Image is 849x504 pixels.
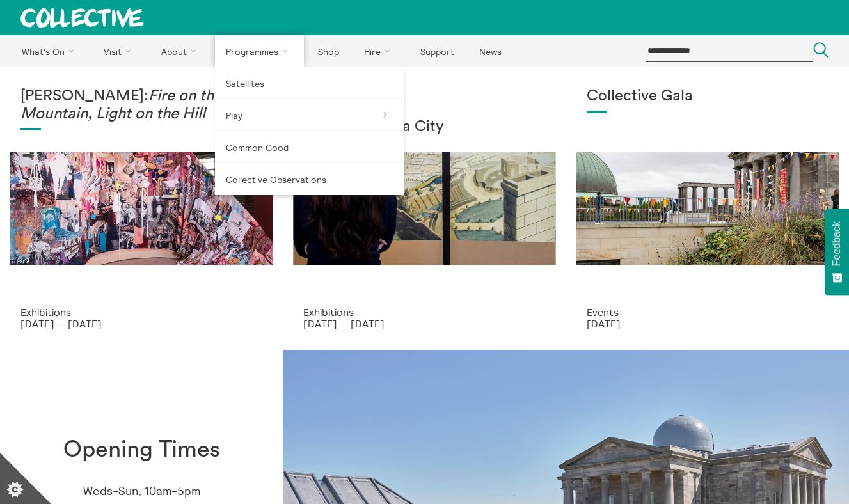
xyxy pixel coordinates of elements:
p: Events [587,306,829,318]
a: What's On [10,35,90,67]
a: Shop [306,35,350,67]
h1: Panorama [303,88,545,106]
a: Play [215,99,404,131]
a: Hire [353,35,407,67]
p: [DATE] [587,318,829,329]
h1: Collective Gala [587,88,829,106]
a: Satellites [215,67,404,99]
a: Collective Panorama June 2025 small file 8 Panorama New Views of a City Exhibitions [DATE] — [DATE] [283,67,566,350]
a: About [150,35,212,67]
p: Weds-Sun, 10am-5pm [83,485,200,498]
h1: [PERSON_NAME]: [20,88,262,123]
p: [DATE] — [DATE] [303,318,545,329]
a: Programmes [215,35,305,67]
p: [DATE] — [DATE] [20,318,262,329]
a: Collective Observations [215,163,404,195]
a: Visit [93,35,148,67]
a: Collective Gala 2023. Image credit Sally Jubb. Collective Gala Events [DATE] [566,67,849,350]
a: News [468,35,512,67]
h1: Opening Times [63,437,220,463]
p: Exhibitions [20,306,262,318]
a: Common Good [215,131,404,163]
h2: New Views of a City [303,118,545,136]
a: Support [409,35,465,67]
em: Fire on the Mountain, Light on the Hill [20,88,222,122]
p: Exhibitions [303,306,545,318]
button: Feedback - Show survey [825,209,849,295]
span: Feedback [831,221,843,266]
